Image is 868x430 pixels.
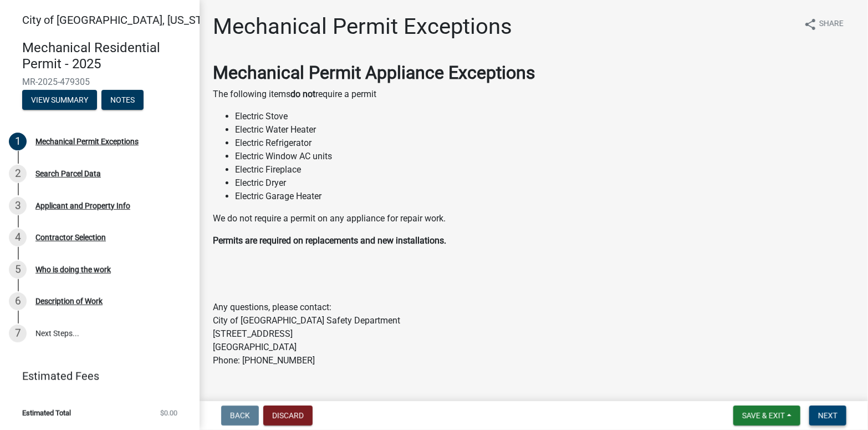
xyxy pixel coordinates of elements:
[235,110,855,123] li: Electric Stove
[290,89,315,99] strong: do not
[9,325,27,342] div: 7
[235,176,855,190] li: Electric Dryer
[365,62,535,83] strong: Appliance Exceptions
[221,406,259,426] button: Back
[235,150,855,163] li: Electric Window AC units
[9,197,27,215] div: 3
[263,406,313,426] button: Discard
[213,212,855,225] p: We do not require a permit on any appliance for repair work.
[818,411,838,420] span: Next
[22,13,224,27] span: City of [GEOGRAPHIC_DATA], [US_STATE]
[235,136,855,150] li: Electric Refrigerator
[9,261,27,279] div: 5
[22,409,71,417] span: Estimated Total
[9,133,27,150] div: 1
[35,202,130,210] div: Applicant and Property Info
[160,409,177,417] span: $0.00
[9,229,27,246] div: 4
[22,90,97,110] button: View Summary
[213,235,446,246] strong: Permits are required on replacements and new installations.
[819,18,844,31] span: Share
[235,163,855,176] li: Electric Fireplace
[35,297,103,305] div: Description of Work
[795,13,852,35] button: shareShare
[235,123,855,136] li: Electric Water Heater
[22,77,177,87] span: MR-2025-479305
[742,411,785,420] span: Save & Exit
[101,96,144,105] wm-modal-confirm: Notes
[230,411,250,420] span: Back
[9,165,27,183] div: 2
[101,90,144,110] button: Notes
[733,406,800,426] button: Save & Exit
[22,40,191,72] h4: Mechanical Residential Permit - 2025
[235,190,855,203] li: Electric Garage Heater
[35,138,139,145] div: Mechanical Permit Exceptions
[213,62,361,83] strong: Mechanical Permit
[35,170,101,178] div: Search Parcel Data
[804,18,817,31] i: share
[22,96,97,105] wm-modal-confirm: Summary
[213,88,855,101] p: The following items require a permit
[35,266,111,274] div: Who is doing the work
[35,234,106,241] div: Contractor Selection
[213,301,855,367] p: Any questions, please contact: City of [GEOGRAPHIC_DATA] Safety Department [STREET_ADDRESS] [GEOG...
[9,292,27,310] div: 6
[213,13,512,40] h1: Mechanical Permit Exceptions
[809,406,846,426] button: Next
[9,365,182,387] a: Estimated Fees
